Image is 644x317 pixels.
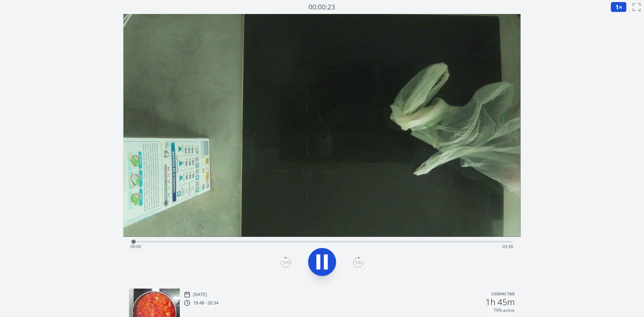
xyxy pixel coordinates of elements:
[492,291,515,298] p: Cooking time
[193,292,207,297] p: [DATE]
[486,298,515,306] h2: 1h 45m
[494,308,515,313] p: 79% active
[611,2,627,12] button: 1×
[193,300,218,306] p: 18:48 - 20:34
[503,244,514,249] span: 03:36
[615,3,619,11] span: 1
[309,2,335,12] a: 00:00:23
